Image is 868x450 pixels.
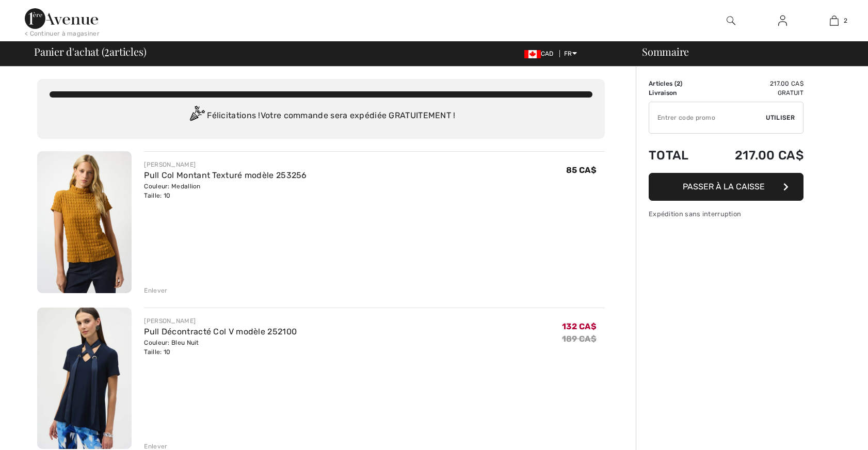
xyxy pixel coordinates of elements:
[766,113,795,122] span: Utiliser
[649,102,766,133] input: Code promo
[144,160,307,169] div: [PERSON_NAME]
[705,88,803,98] td: Gratuit
[144,286,167,295] div: Enlever
[649,88,705,98] td: Livraison
[186,106,207,126] img: Congratulation2.svg
[25,8,98,29] img: 1ère Avenue
[104,44,109,57] span: 2
[649,173,803,201] button: Passer à la caisse
[566,165,597,175] span: 85 CA$
[144,338,297,357] div: Couleur: Bleu Nuit Taille: 10
[564,50,577,57] span: FR
[778,14,787,27] img: Mes infos
[562,322,597,331] span: 132 CA$
[683,182,765,191] span: Passer à la caisse
[144,327,297,336] a: Pull Décontracté Col V modèle 252100
[727,14,735,27] img: recherche
[649,138,705,173] td: Total
[524,50,541,58] img: Canadian Dollar
[649,79,705,88] td: Articles ( )
[809,14,859,27] a: 2
[649,209,803,219] div: Expédition sans interruption
[37,308,132,449] img: Pull Décontracté Col V modèle 252100
[144,316,297,326] div: [PERSON_NAME]
[34,46,146,57] span: Panier d'achat ( articles)
[25,29,100,38] div: < Continuer à magasiner
[770,14,795,27] a: Se connecter
[562,334,597,344] s: 189 CA$
[705,79,803,88] td: 217.00 CA$
[37,151,132,293] img: Pull Col Montant Texturé modèle 253256
[630,46,862,57] div: Sommaire
[705,138,803,173] td: 217.00 CA$
[524,50,558,57] span: CAD
[144,182,307,200] div: Couleur: Medallion Taille: 10
[677,80,680,87] span: 2
[50,106,592,126] div: Félicitations ! Votre commande sera expédiée GRATUITEMENT !
[830,14,839,27] img: Mon panier
[844,16,847,25] span: 2
[144,170,307,180] a: Pull Col Montant Texturé modèle 253256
